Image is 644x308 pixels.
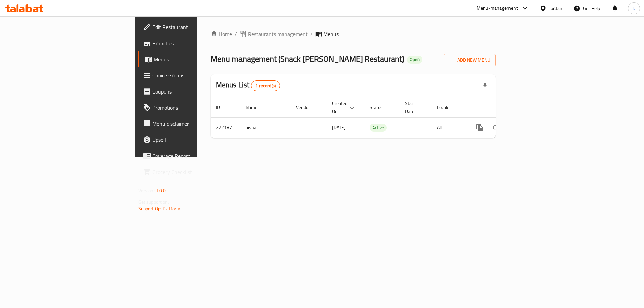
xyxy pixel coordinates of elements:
span: Locale [437,103,458,111]
a: Choice Groups [138,67,243,83]
div: Export file [477,78,493,94]
span: Coverage Report [152,152,237,160]
span: Menus [323,30,339,38]
a: Promotions [138,100,243,116]
span: Version: [138,186,155,195]
a: Edit Restaurant [138,19,243,35]
th: Actions [466,97,541,118]
button: Add New Menu [444,54,496,66]
span: Open [407,57,422,62]
a: Upsell [138,132,243,148]
span: Restaurants management [248,30,308,38]
td: - [399,117,432,138]
a: Menus [138,51,243,67]
span: Add New Menu [449,56,490,64]
a: Coverage Report [138,148,243,164]
table: enhanced table [211,97,541,138]
div: Menu-management [477,4,518,12]
span: [DATE] [332,123,346,132]
span: Grocery Checklist [152,168,237,176]
span: Get support on: [138,198,169,206]
span: Branches [152,39,237,47]
a: Menu disclaimer [138,116,243,132]
span: Created On [332,99,356,115]
span: ID [216,103,229,111]
span: Name [246,103,266,111]
a: Branches [138,35,243,51]
a: Coupons [138,83,243,100]
span: Status [370,103,391,111]
span: Menus [154,55,237,63]
div: Total records count [251,80,280,91]
span: Menu management ( Snack [PERSON_NAME] Restaurant ) [211,51,404,66]
span: Menu disclaimer [152,120,237,128]
span: k [633,5,635,12]
li: / [310,30,313,38]
nav: breadcrumb [211,30,496,38]
td: aisha [240,117,290,138]
a: Grocery Checklist [138,164,243,180]
span: Promotions [152,104,237,112]
span: 1 record(s) [251,83,280,89]
span: Edit Restaurant [152,23,237,31]
span: Coupons [152,87,237,96]
span: Vendor [296,103,319,111]
button: Change Status [488,120,504,136]
div: Jordan [549,5,562,12]
span: 1.0.0 [156,186,166,195]
a: Support.OpsPlatform [138,204,181,213]
div: Open [407,56,422,64]
span: Start Date [405,99,424,115]
a: Restaurants management [240,30,308,38]
span: Choice Groups [152,71,237,79]
h2: Menus List [216,80,280,91]
button: more [472,120,488,136]
td: All [432,117,466,138]
span: Active [370,124,387,132]
span: Upsell [152,136,237,144]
